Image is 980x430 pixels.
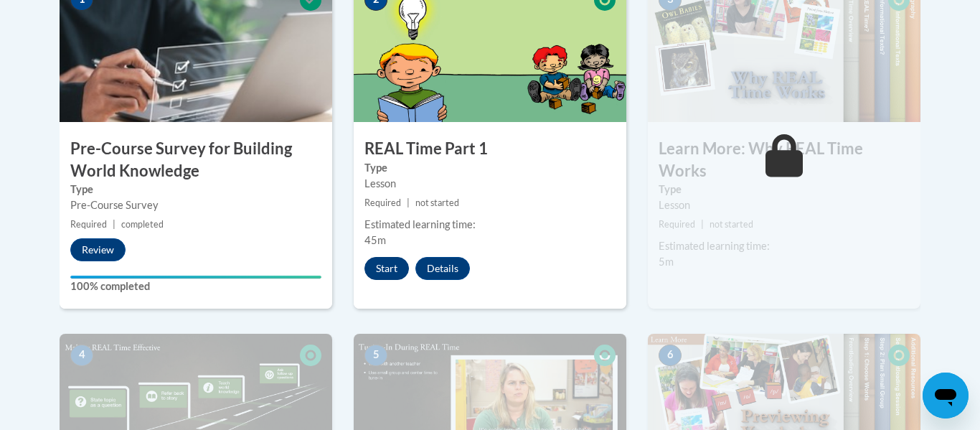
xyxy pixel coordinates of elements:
[354,138,626,160] h3: REAL Time Part 1
[659,182,910,197] label: Type
[60,138,332,182] h3: Pre-Course Survey for Building World Knowledge
[364,176,616,192] div: Lesson
[648,138,920,182] h3: Learn More: Why REAL Time Works
[659,345,682,366] span: 6
[659,238,910,254] div: Estimated learning time:
[364,197,401,208] span: Required
[70,197,321,213] div: Pre-Course Survey
[659,197,910,213] div: Lesson
[415,197,459,208] span: not started
[415,257,470,280] button: Details
[659,219,695,230] span: Required
[70,219,107,230] span: Required
[407,197,410,208] span: |
[121,219,164,230] span: completed
[710,219,753,230] span: not started
[113,219,116,230] span: |
[364,345,387,366] span: 5
[364,160,616,176] label: Type
[70,238,126,261] button: Review
[364,217,616,233] div: Estimated learning time:
[701,219,704,230] span: |
[70,279,321,294] label: 100% completed
[659,256,674,268] span: 5m
[70,182,321,197] label: Type
[70,276,321,279] div: Your progress
[70,345,93,366] span: 4
[364,234,386,246] span: 45m
[364,257,409,280] button: Start
[923,373,969,419] iframe: Button to launch messaging window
